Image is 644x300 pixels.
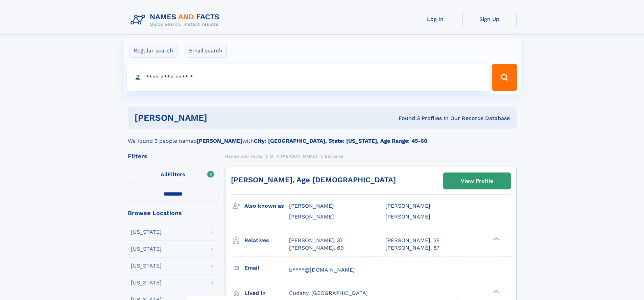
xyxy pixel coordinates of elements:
h3: Email [244,262,289,274]
span: M [270,154,273,159]
div: Found 3 Profiles In Our Records Database [303,115,510,122]
label: Filters [128,167,218,183]
span: [PERSON_NAME] [385,213,430,220]
a: Names and Facts [225,152,262,160]
button: Search Button [492,64,517,91]
div: Filters [128,153,218,159]
div: [US_STATE] [131,246,162,252]
div: Browse Locations [128,210,218,216]
h3: Also known as [244,200,289,212]
div: ❯ [492,236,500,241]
img: Logo Names and Facts [128,11,225,29]
h1: [PERSON_NAME] [135,114,303,122]
a: [PERSON_NAME], 35 [385,237,439,244]
span: [PERSON_NAME] [289,203,334,209]
span: Cudahy, [GEOGRAPHIC_DATA] [289,290,368,296]
span: All [161,171,168,178]
div: ❯ [492,289,500,294]
h3: Lived in [244,287,289,299]
a: Sign Up [462,11,517,27]
label: Email search [185,44,227,58]
a: [PERSON_NAME], Age [DEMOGRAPHIC_DATA] [231,176,396,184]
span: [PERSON_NAME] [385,203,430,209]
span: [PERSON_NAME] [281,154,317,159]
a: [PERSON_NAME], 37 [289,237,343,244]
a: [PERSON_NAME], 87 [385,244,439,252]
div: We found 3 people named with . [128,129,517,145]
span: Bethanie [325,154,344,159]
a: M [270,152,273,160]
div: [US_STATE] [131,280,162,285]
a: View Profile [444,173,510,189]
h3: Relatives [244,235,289,246]
a: [PERSON_NAME] [281,152,317,160]
input: search input [127,64,489,91]
span: [PERSON_NAME] [289,213,334,220]
div: [US_STATE] [131,229,162,235]
a: [PERSON_NAME], 69 [289,244,344,252]
b: [PERSON_NAME] [197,138,242,144]
a: Log In [408,11,462,27]
b: City: [GEOGRAPHIC_DATA], State: [US_STATE], Age Range: 45-60 [254,138,427,144]
div: [US_STATE] [131,263,162,269]
div: View Profile [461,173,493,189]
label: Regular search [129,44,177,58]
